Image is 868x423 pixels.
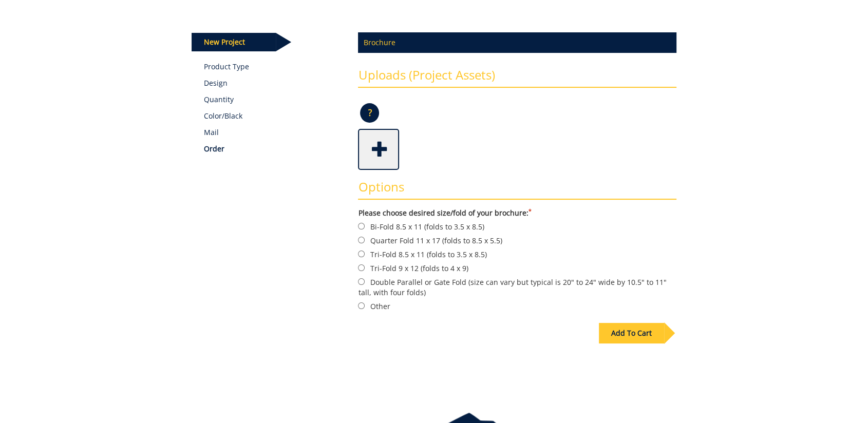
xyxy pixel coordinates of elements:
[204,94,343,105] p: Quantity
[358,302,365,309] input: Other
[599,323,664,343] div: Add To Cart
[204,78,343,88] p: Design
[358,68,676,88] h3: Uploads (Project Assets)
[358,180,676,200] h3: Options
[358,237,365,243] input: Quarter Fold 11 x 17 (folds to 8.5 x 5.5)
[358,300,676,312] label: Other
[358,251,365,257] input: Tri-Fold 8.5 x 11 (folds to 3.5 x 8.5)
[204,62,343,72] a: Product Type
[358,223,365,229] input: Bi-Fold 8.5 x 11 (folds to 3.5 x 8.5)
[358,221,676,232] label: Bi-Fold 8.5 x 11 (folds to 3.5 x 8.5)
[204,111,343,121] p: Color/Black
[358,262,676,274] label: Tri-Fold 9 x 12 (folds to 4 x 9)
[192,33,276,51] p: New Project
[358,276,676,298] label: Double Parallel or Gate Fold (size can vary but typical is 20" to 24" wide by 10.5" to 11" tall, ...
[358,264,365,271] input: Tri-Fold 9 x 12 (folds to 4 x 9)
[358,248,676,260] label: Tri-Fold 8.5 x 11 (folds to 3.5 x 8.5)
[358,32,676,53] p: Brochure
[358,235,676,246] label: Quarter Fold 11 x 17 (folds to 8.5 x 5.5)
[204,144,343,154] p: Order
[358,278,365,285] input: Double Parallel or Gate Fold (size can vary but typical is 20" to 24" wide by 10.5" to 11" tall, ...
[204,127,343,138] p: Mail
[358,208,676,218] label: Please choose desired size/fold of your brochure:
[360,103,379,123] p: ?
